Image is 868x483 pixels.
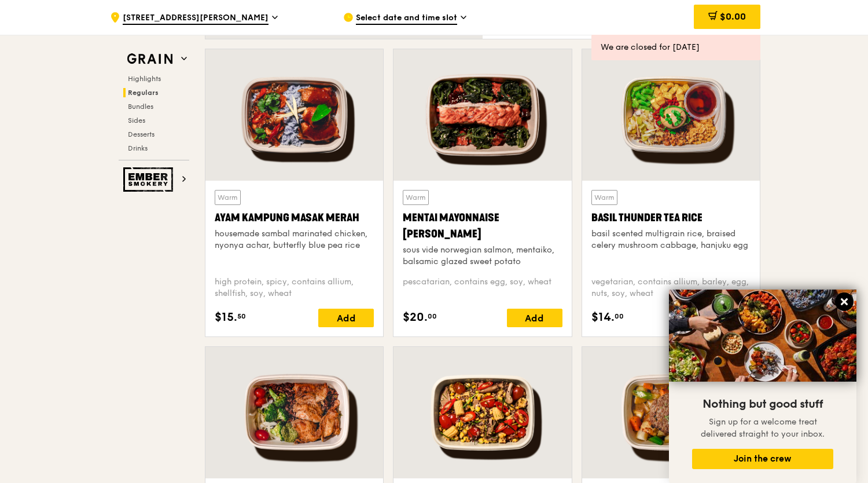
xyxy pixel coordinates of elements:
[403,276,562,299] div: pescatarian, contains egg, soy, wheat
[692,449,833,469] button: Join the crew
[215,190,241,205] div: Warm
[128,89,159,97] span: Regulars
[720,11,746,22] span: $0.00
[591,228,751,251] div: basil scented multigrain rice, braised celery mushroom cabbage, hanjuku egg
[128,116,145,125] span: Sides
[701,417,825,439] span: Sign up for a welcome treat delivered straight to your inbox.
[591,309,615,326] span: $14.
[318,309,374,327] div: Add
[403,210,562,242] div: Mentai Mayonnaise [PERSON_NAME]
[403,190,429,205] div: Warm
[128,103,153,111] span: Bundles
[591,190,617,205] div: Warm
[703,397,823,411] span: Nothing but good stuff
[403,244,562,268] div: sous vide norwegian salmon, mentaiko, balsamic glazed sweet potato
[215,276,374,299] div: high protein, spicy, contains allium, shellfish, soy, wheat
[835,292,854,311] button: Close
[601,42,751,53] div: We are closed for [DATE]
[507,309,562,327] div: Add
[123,12,269,25] span: [STREET_ADDRESS][PERSON_NAME]
[615,312,624,321] span: 00
[669,290,856,382] img: DSC07876-Edit02-Large.jpeg
[215,309,237,326] span: $15.
[128,75,161,83] span: Highlights
[123,167,176,192] img: Ember Smokery web logo
[128,130,155,138] span: Desserts
[128,144,148,152] span: Drinks
[591,276,751,299] div: vegetarian, contains allium, barley, egg, nuts, soy, wheat
[215,210,374,226] div: Ayam Kampung Masak Merah
[123,49,176,69] img: Grain web logo
[428,312,437,321] span: 00
[356,12,457,25] span: Select date and time slot
[403,309,428,326] span: $20.
[237,312,246,321] span: 50
[591,210,751,226] div: Basil Thunder Tea Rice
[215,228,374,251] div: housemade sambal marinated chicken, nyonya achar, butterfly blue pea rice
